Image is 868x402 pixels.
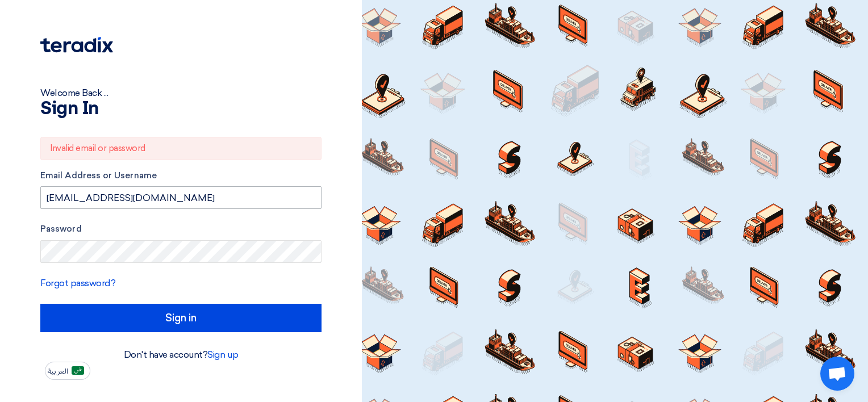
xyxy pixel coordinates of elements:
[40,186,322,209] input: Enter your business email or username
[40,100,322,118] h1: Sign In
[40,223,322,236] label: Password
[40,169,322,182] label: Email Address or Username
[40,278,115,288] a: Forgot password?
[40,37,113,53] img: Teradix logo
[40,348,322,362] div: Don't have account?
[72,366,84,375] img: ar-AR.png
[40,137,322,160] div: Invalid email or password
[45,362,90,380] button: العربية
[48,367,68,375] span: العربية
[207,349,238,360] a: Sign up
[40,86,322,100] div: Welcome Back ...
[40,304,322,332] input: Sign in
[820,357,854,391] a: Open chat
